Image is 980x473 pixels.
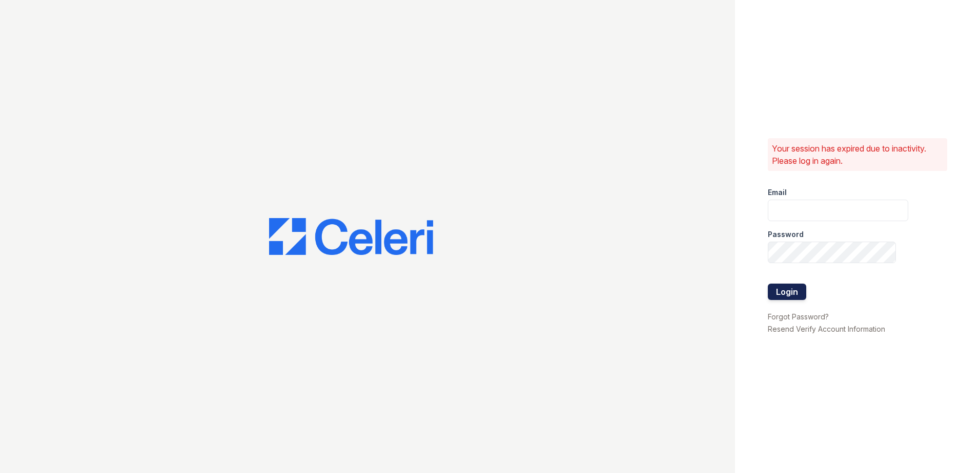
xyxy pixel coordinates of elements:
button: Login [768,284,806,300]
a: Forgot Password? [768,312,829,321]
a: Resend Verify Account Information [768,325,885,333]
img: CE_Logo_Blue-a8612792a0a2168367f1c8372b55b34899dd931a85d93a1a3d3e32e68fde9ad4.png [269,218,433,255]
label: Email [768,187,787,198]
label: Password [768,229,804,240]
p: Your session has expired due to inactivity. Please log in again. [772,142,943,167]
